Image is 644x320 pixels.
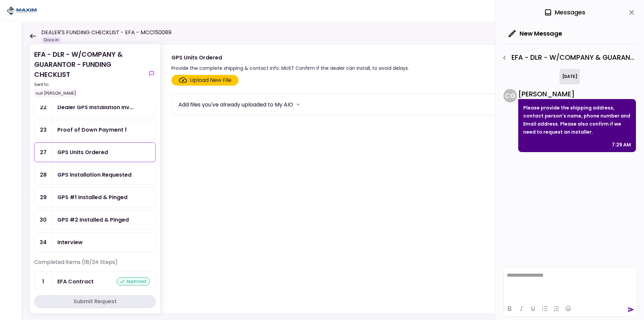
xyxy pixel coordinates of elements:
[57,193,127,201] div: GPS #1 Installed & Pinged
[57,148,108,156] div: GPS Units Ordered
[503,89,517,102] div: C G
[551,304,562,313] button: Numbered list
[35,188,52,207] div: 29
[626,7,637,18] button: close
[34,187,156,207] a: 29GPS #1 Installed & Pinged
[148,70,156,78] button: show-messages
[34,210,156,230] a: 30GPS #2 Installed & Pinged
[34,295,156,308] button: Submit Request
[57,103,133,111] div: Dealer GPS Installation Invoice
[504,304,515,313] button: Bold
[628,306,634,313] button: send
[41,29,171,37] h1: DEALER'S FUNDING CHECKLIST - EFA - MCC150089
[562,304,574,313] button: Emojis
[34,165,156,185] a: 28GPS Installation Requested
[34,49,145,98] div: EFA - DLR - W/COMPANY & GUARANTOR - FUNDING CHECKLIST
[73,298,117,306] div: Submit Request
[35,233,52,252] div: 34
[35,272,52,291] div: 1
[7,6,37,16] img: Partner icon
[57,238,83,246] div: Interview
[539,304,550,313] button: Bullet list
[171,64,409,72] div: Provide the complete shipping & contact info. MUST Confirm if the dealer can install, to avoid de...
[57,171,131,179] div: GPS Installation Requested
[544,7,585,17] div: Messages
[612,141,631,149] div: 7:29 AM
[160,44,631,313] div: GPS Units OrderedProvide the complete shipping & contact info. MUST Confirm if the dealer can ins...
[171,75,238,86] span: Click here to upload the required document
[35,210,52,229] div: 30
[559,69,580,84] div: [DATE]
[117,277,150,285] div: approved
[57,277,94,286] div: EFA Contract
[523,104,631,136] p: Please provide the shipping address, contact person's name, phone number and Email address. Pleas...
[34,97,156,117] a: 22Dealer GPS Installation Invoice
[34,272,156,291] a: 1EFA Contractapproved
[293,99,303,109] button: more
[41,37,62,43] div: Docs In
[527,304,539,313] button: Underline
[34,232,156,252] a: 34Interview
[34,89,77,98] div: null [PERSON_NAME]
[57,126,127,134] div: Proof of Down Payment 1
[34,142,156,162] a: 27GPS Units Ordered
[35,165,52,184] div: 28
[34,258,156,272] div: Completed items (18/34 Steps)
[178,100,293,109] div: Add files you've already uploaded to My AIO
[190,76,231,84] div: Upload New File
[504,267,637,301] iframe: Rich Text Area
[171,53,409,62] div: GPS Units Ordered
[35,98,52,117] div: 22
[499,52,637,63] div: EFA - DLR - W/COMPANY & GUARANTOR - FUNDING CHECKLIST - GPS Units Ordered
[34,120,156,140] a: 23Proof of Down Payment 1
[34,82,145,88] div: Sent to:
[35,120,52,139] div: 23
[57,216,129,224] div: GPS #2 Installed & Pinged
[35,143,52,162] div: 27
[503,25,568,42] button: New Message
[516,304,527,313] button: Italic
[518,89,636,99] div: [PERSON_NAME]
